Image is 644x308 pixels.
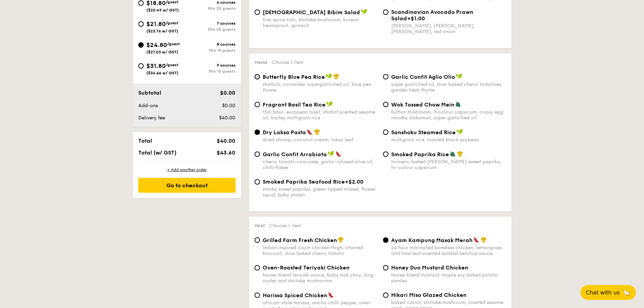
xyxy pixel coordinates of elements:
[391,159,506,170] div: turmeric baked [PERSON_NAME] sweet paprika, tri-colour capsicum
[220,90,235,96] span: $0.00
[263,245,378,256] div: Indian inspired cajun chicken thigh, charred broccoli, slow baked cherry tomato
[326,73,332,79] img: icon-vegan.f8ff3823.svg
[383,129,388,135] input: Sanshoku Steamed Ricemultigrain rice, roasted black soybean
[391,129,456,136] span: Sanshoku Steamed Rice
[166,21,178,25] span: /guest
[255,223,265,228] span: Meat
[391,9,473,22] span: Scandinavian Avocado Prawn Salad
[263,17,378,28] div: five-spice tofu, shiitake mushroom, korean beansprout, spinach
[391,245,506,256] div: 24 hour marinated boneless chicken, lemongrass and lime leaf scented sambal ketchup sauce
[263,159,378,170] div: cherry tomato concasse, garlic-infused olive oil, chilli flakes
[187,69,236,74] div: Min 10 guests
[328,151,334,157] img: icon-vegan.f8ff3823.svg
[146,20,166,28] span: $21.80
[255,129,260,135] input: Dry Laksa Pastadried shrimp, coconut cream, laksa leaf
[263,81,378,93] div: shallots, coriander, supergarlicfied oil, blue pea flower
[138,42,144,48] input: $24.80/guest($27.03 w/ GST)8 coursesMin 15 guests
[263,179,345,185] span: Smoked Paprika Seafood Rice
[255,237,260,243] input: Grilled Farm Fresh ChickenIndian inspired cajun chicken thigh, charred broccoli, slow baked cherr...
[263,272,378,284] div: house-blend teriyaki sauce, baby bok choy, king oyster and shiitake mushrooms
[138,115,165,121] span: Delivery fee
[138,0,144,6] input: $18.80/guest($20.49 w/ GST)6 coursesMin 20 guests
[580,285,636,300] button: Chat with us🦙
[333,73,339,79] img: icon-chef-hat.a58ddaea.svg
[167,42,180,46] span: /guest
[271,60,304,65] span: Choose 1 item
[314,129,320,135] img: icon-chef-hat.a58ddaea.svg
[255,60,267,65] span: Mains
[146,41,167,49] span: $24.80
[391,292,467,298] span: Hikari Miso Glazed Chicken
[255,292,260,298] input: Harissa Spiced Chickenafrican-style harissa, ancho chilli pepper, oven-roasted zucchini and carrot
[263,129,306,136] span: Dry Laksa Pasta
[335,151,341,157] img: icon-spicy.37a8142b.svg
[138,103,158,109] span: Add-ons
[217,149,235,156] span: $43.60
[586,289,620,296] span: Chat with us
[383,102,388,107] input: Wok Tossed Chow Meinbutton mushroom, tricolour capsicum, cripsy egg noodle, kikkoman, super garli...
[391,74,455,80] span: Garlic Confit Aglio Olio
[263,74,325,80] span: Butterfly Blue Pea Rice
[219,115,235,121] span: $40.00
[255,179,260,185] input: Smoked Paprika Seafood Rice+$2.00smoky sweet paprika, green-lipped mussel, flower squid, baby prawn
[255,102,260,107] input: Fragrant Basil Tea Ricethai basil, european basil, shallot scented sesame oil, barley multigrain ...
[138,178,236,193] div: Go to checkout
[255,74,260,79] input: Butterfly Blue Pea Riceshallots, coriander, supergarlicfied oil, blue pea flower
[138,138,152,144] span: Total
[383,237,388,243] input: Ayam Kampung Masak Merah24 hour marinated boneless chicken, lemongrass and lime leaf scented samb...
[391,272,506,284] div: house-blend mustard, maple soy baked potato, parsley
[455,101,461,107] img: icon-vegetarian.fe4039eb.svg
[138,167,236,172] div: + Add another order
[138,63,144,69] input: $31.80/guest($34.66 w/ GST)9 coursesMin 10 guests
[345,179,363,185] span: +$2.00
[456,129,463,135] img: icon-vegan.f8ff3823.svg
[146,50,178,54] span: ($27.03 w/ GST)
[138,90,161,96] span: Subtotal
[391,81,506,93] div: super garlicfied oil, slow baked cherry tomatoes, garden fresh thyme
[457,151,463,157] img: icon-chef-hat.a58ddaea.svg
[187,63,236,68] div: 9 courses
[263,264,350,271] span: Oven-Roasted Teriyaki Chicken
[391,101,454,108] span: Wok Tossed Chow Mein
[263,292,327,299] span: Harissa Spiced Chicken
[263,9,360,16] span: [DEMOGRAPHIC_DATA] Bibim Salad
[263,237,337,243] span: Grilled Farm Fresh Chicken
[255,151,260,157] input: Garlic Confit Arrabiatacherry tomato concasse, garlic-infused olive oil, chilli flakes
[407,15,425,22] span: +$1.00
[217,138,235,144] span: $40.00
[146,29,178,33] span: ($23.76 w/ GST)
[383,74,388,79] input: Garlic Confit Aglio Oliosuper garlicfied oil, slow baked cherry tomatoes, garden fresh thyme
[383,292,388,298] input: Hikari Miso Glazed Chickenbaked carrot, shiitake mushroom, roasted sesame seed, spring onion
[255,9,260,15] input: [DEMOGRAPHIC_DATA] Bibim Saladfive-spice tofu, shiitake mushroom, korean beansprout, spinach
[383,9,388,15] input: Scandinavian Avocado Prawn Salad+$1.00[PERSON_NAME], [PERSON_NAME], [PERSON_NAME], red onion
[187,6,236,11] div: Min 20 guests
[146,62,166,70] span: $31.80
[255,265,260,270] input: Oven-Roasted Teriyaki Chickenhouse-blend teriyaki sauce, baby bok choy, king oyster and shiitake ...
[187,48,236,53] div: Min 15 guests
[263,101,326,108] span: Fragrant Basil Tea Rice
[383,151,388,157] input: Smoked Paprika Riceturmeric baked [PERSON_NAME] sweet paprika, tri-colour capsicum
[326,101,333,107] img: icon-vegan.f8ff3823.svg
[391,109,506,121] div: button mushroom, tricolour capsicum, cripsy egg noodle, kikkoman, super garlicfied oil
[338,237,344,243] img: icon-chef-hat.a58ddaea.svg
[391,237,473,243] span: Ayam Kampung Masak Merah
[473,237,479,243] img: icon-spicy.37a8142b.svg
[391,23,506,34] div: [PERSON_NAME], [PERSON_NAME], [PERSON_NAME], red onion
[391,137,506,143] div: multigrain rice, roasted black soybean
[269,223,301,229] span: Choose 1 item
[263,186,378,198] div: smoky sweet paprika, green-lipped mussel, flower squid, baby prawn
[450,151,456,157] img: icon-vegetarian.fe4039eb.svg
[328,292,334,298] img: icon-spicy.37a8142b.svg
[456,73,462,79] img: icon-vegan.f8ff3823.svg
[187,42,236,47] div: 8 courses
[391,151,449,158] span: Smoked Paprika Rice
[166,63,178,67] span: /guest
[622,289,630,297] span: 🦙
[146,8,179,13] span: ($20.49 w/ GST)
[138,149,176,156] span: Total (w/ GST)
[187,21,236,26] div: 7 courses
[138,21,144,27] input: $21.80/guest($23.76 w/ GST)7 coursesMin 20 guests
[263,137,378,143] div: dried shrimp, coconut cream, laksa leaf
[263,109,378,121] div: thai basil, european basil, shallot scented sesame oil, barley multigrain rice
[146,71,178,75] span: ($34.66 w/ GST)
